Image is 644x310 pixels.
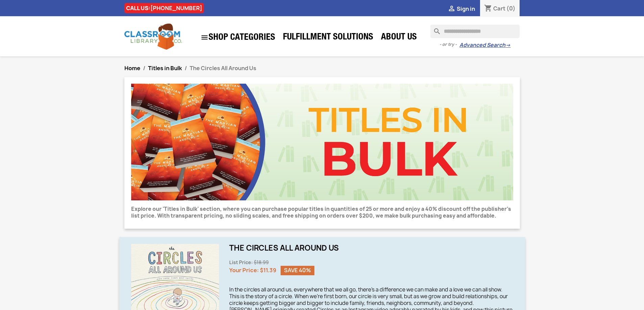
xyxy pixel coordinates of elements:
i:  [448,5,456,13]
span: Save 40% [281,266,314,275]
span: The Circles All Around Us [190,64,256,72]
i: search [167,279,184,296]
span: $11.39 [260,266,276,274]
a: Titles in Bulk [148,64,182,72]
input: Search [430,25,520,38]
p: Explore our 'Titles in Bulk' section, where you can purchase popular titles in quantities of 25 o... [131,206,513,219]
i: search [430,25,438,33]
a: Home [124,64,140,72]
span: → [505,42,510,49]
span: Sign in [457,5,475,12]
a: About Us [378,31,420,45]
i:  [200,33,209,41]
a: SHOP CATEGORIES [197,30,279,45]
a: Fulfillment Solutions [280,31,377,45]
span: List Price: [229,259,253,265]
a: [PHONE_NUMBER] [150,4,202,12]
div: CALL US: [124,3,204,13]
span: $18.99 [254,259,269,265]
span: - or try - [439,41,459,48]
img: Classroom Library Company [124,24,182,50]
span: Your Price: [229,266,259,274]
h1: The Circles All Around Us [229,244,513,252]
span: Cart [493,5,505,12]
img: CLC_Bulk.jpg [131,84,513,200]
i: shopping_cart [484,5,492,13]
a: Advanced Search→ [459,42,510,49]
span: (0) [506,5,516,12]
a:  Sign in [448,5,475,12]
